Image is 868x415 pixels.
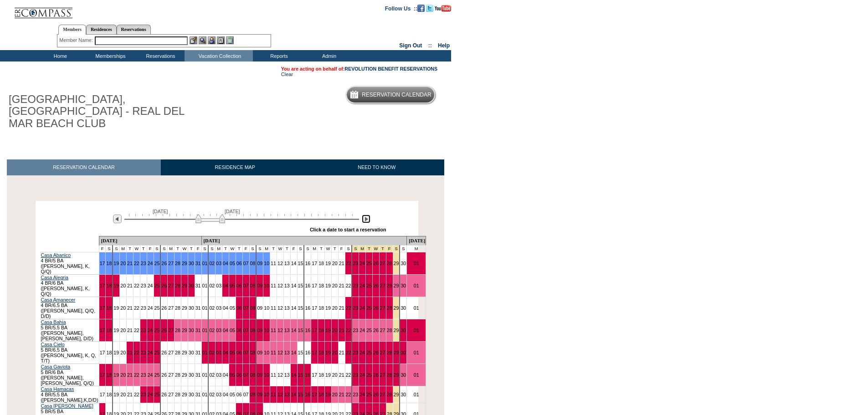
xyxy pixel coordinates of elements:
a: 07 [243,372,249,378]
a: 18 [106,305,112,311]
a: 29 [182,328,187,333]
a: 20 [120,350,126,355]
a: 25 [366,350,372,355]
a: 21 [339,283,344,288]
a: 29 [394,261,399,266]
a: 01 [202,350,208,355]
a: 01 [202,328,208,333]
a: 27 [168,283,174,288]
a: 01 [202,261,208,266]
a: 22 [134,328,139,333]
a: 16 [305,372,310,378]
a: 11 [271,283,276,288]
a: 10 [264,305,269,311]
a: Casa Cielo [41,342,65,347]
a: RESIDENCE MAP [161,159,309,175]
a: Casa Amanecer [41,297,76,302]
a: 18 [106,328,112,333]
a: 18 [318,305,324,311]
a: 09 [257,305,262,311]
a: 31 [195,350,201,355]
a: 01 [414,328,419,333]
a: 16 [305,350,310,355]
a: 17 [100,305,105,311]
a: 12 [277,328,283,333]
a: 05 [230,328,235,333]
a: 03 [216,372,221,378]
a: 07 [243,328,249,333]
a: 20 [332,261,338,266]
a: 23 [353,328,358,333]
a: 18 [106,372,112,378]
a: 25 [154,372,160,378]
a: 29 [182,283,187,288]
a: 19 [325,283,331,288]
a: 28 [175,305,180,311]
a: 18 [318,283,324,288]
a: 17 [100,372,105,378]
a: Casa Gaviota [41,364,71,369]
a: 05 [230,283,235,288]
a: 22 [134,350,139,355]
img: Previous [113,215,122,223]
a: 20 [120,283,126,288]
a: 28 [175,372,180,378]
a: 26 [161,328,167,333]
a: 25 [154,328,160,333]
img: b_edit.gif [190,36,197,44]
a: 20 [332,305,338,311]
a: Members [58,25,86,35]
a: 28 [175,350,180,355]
a: 17 [100,283,105,288]
a: 28 [387,283,392,288]
a: 21 [339,305,344,311]
a: 18 [318,372,324,378]
a: 25 [154,261,160,266]
a: 22 [346,305,351,311]
a: 24 [360,305,365,311]
img: Reservations [217,36,225,44]
a: 28 [175,261,180,266]
a: 04 [223,372,228,378]
a: 23 [353,261,358,266]
a: 21 [127,372,133,378]
a: 20 [332,328,338,333]
a: 02 [209,261,215,266]
a: 04 [223,261,228,266]
a: 26 [373,283,379,288]
a: 06 [236,372,242,378]
a: 15 [298,283,303,288]
a: 30 [189,305,194,311]
a: 30 [401,305,406,311]
a: 27 [168,305,174,311]
a: 27 [380,350,385,355]
a: 09 [257,261,262,266]
a: 13 [284,350,290,355]
a: 13 [284,283,290,288]
a: 24 [148,283,153,288]
a: 04 [223,350,228,355]
a: 08 [250,328,256,333]
a: 09 [257,372,262,378]
a: 03 [216,305,221,311]
a: 09 [257,350,262,355]
a: 01 [202,372,208,378]
a: 12 [277,372,283,378]
a: 19 [113,328,119,333]
a: 13 [284,328,290,333]
a: 25 [366,283,372,288]
a: Subscribe to our YouTube Channel [435,5,451,10]
a: 17 [312,305,317,311]
a: 01 [202,283,208,288]
a: 23 [353,305,358,311]
a: 19 [113,305,119,311]
a: 20 [332,350,338,355]
a: 14 [291,305,297,311]
a: 08 [250,350,256,355]
a: 23 [141,328,146,333]
a: 25 [366,328,372,333]
a: 12 [277,305,283,311]
a: 10 [264,328,269,333]
a: Residences [86,25,117,34]
a: 08 [250,305,256,311]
